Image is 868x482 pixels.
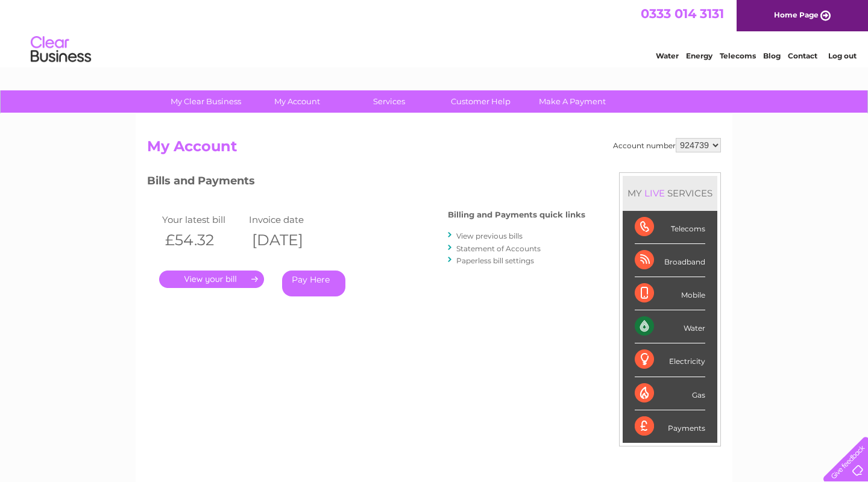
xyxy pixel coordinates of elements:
div: Account number [613,138,721,152]
a: My Clear Business [156,90,256,113]
a: Customer Help [431,90,530,113]
a: Telecoms [720,51,756,60]
a: My Account [248,90,347,113]
th: £54.32 [159,228,246,252]
div: Clear Business is a trading name of Verastar Limited (registered in [GEOGRAPHIC_DATA] No. 3667643... [150,7,720,58]
a: Water [656,51,679,60]
a: Energy [686,51,712,60]
h4: Billing and Payments quick links [448,210,585,219]
a: Paperless bill settings [456,256,534,265]
a: . [159,271,264,288]
div: Broadband [635,244,705,277]
img: logo.png [30,31,92,68]
td: Invoice date [246,211,333,228]
div: Mobile [635,277,705,310]
a: Make A Payment [523,90,622,113]
a: Statement of Accounts [456,244,541,253]
div: Telecoms [635,211,705,244]
div: LIVE [642,187,667,199]
div: Payments [635,410,705,443]
h2: My Account [147,138,721,161]
h3: Bills and Payments [147,172,585,193]
a: Pay Here [282,271,345,296]
div: Electricity [635,343,705,377]
div: Water [635,310,705,343]
div: Gas [635,377,705,410]
a: 0333 014 3131 [641,6,724,21]
div: MY SERVICES [623,176,717,210]
a: Contact [788,51,817,60]
a: Log out [828,51,857,60]
a: View previous bills [456,231,523,240]
a: Blog [763,51,781,60]
th: [DATE] [246,228,333,252]
td: Your latest bill [159,211,246,228]
a: Services [339,90,439,113]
